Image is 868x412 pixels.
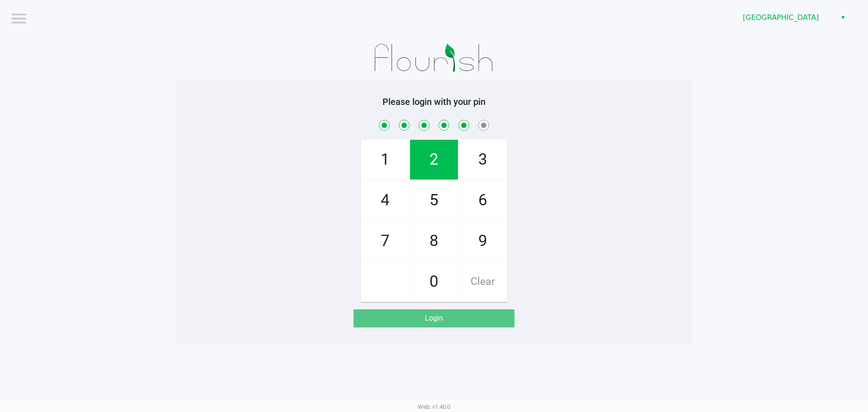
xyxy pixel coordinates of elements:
[410,140,458,180] span: 2
[836,9,849,26] button: Select
[361,180,409,220] span: 4
[410,262,458,302] span: 0
[410,180,458,220] span: 5
[183,96,685,107] h5: Please login with your pin
[459,262,507,302] span: Clear
[743,12,831,23] span: [GEOGRAPHIC_DATA]
[459,221,507,261] span: 9
[361,221,409,261] span: 7
[459,180,507,220] span: 6
[418,403,450,410] span: Web: v1.40.0
[410,221,458,261] span: 8
[361,140,409,180] span: 1
[459,140,507,180] span: 3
